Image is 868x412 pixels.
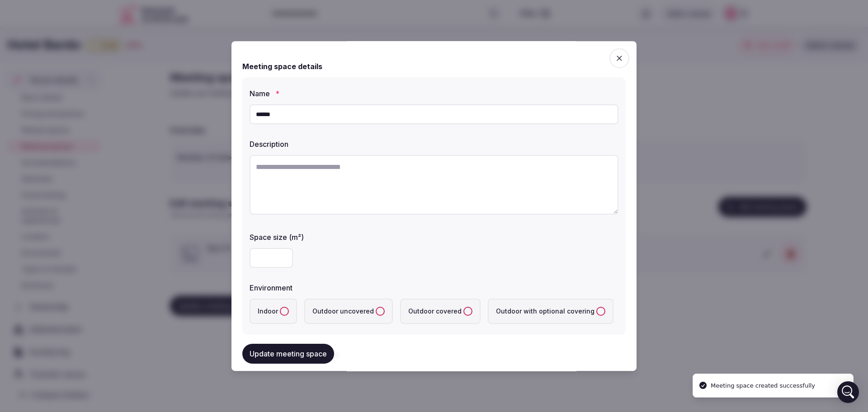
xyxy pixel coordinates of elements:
[280,307,289,316] button: Indoor
[250,284,618,291] label: Environment
[242,344,334,364] button: Update meeting space
[400,299,481,324] label: Outdoor covered
[488,299,613,324] label: Outdoor with optional covering
[250,234,618,241] label: Space size (m²)
[304,299,393,324] label: Outdoor uncovered
[250,299,297,324] label: Indoor
[463,307,472,316] button: Outdoor covered
[242,61,322,72] h2: Meeting space details
[250,90,618,97] label: Name
[250,140,618,148] label: Description
[376,307,385,316] button: Outdoor uncovered
[596,307,605,316] button: Outdoor with optional covering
